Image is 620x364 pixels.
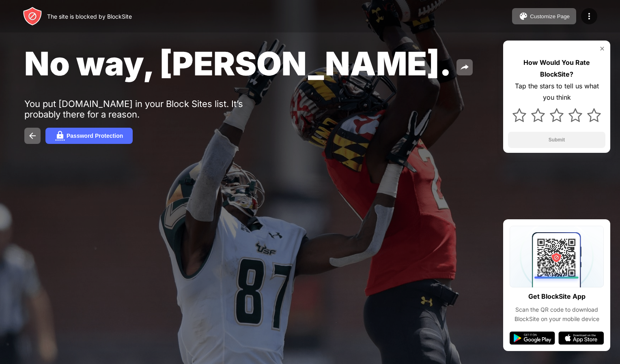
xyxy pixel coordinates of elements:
img: rate-us-close.svg [599,45,605,52]
button: Password Protection [45,128,133,144]
img: back.svg [28,131,37,141]
img: star.svg [512,108,526,122]
img: password.svg [55,131,65,141]
div: Get BlockSite App [528,291,586,302]
button: Submit [508,132,605,148]
img: google-play.svg [510,332,555,345]
div: Password Protection [67,133,123,139]
img: star.svg [568,108,582,122]
div: Customize Page [530,13,570,19]
img: star.svg [587,108,601,122]
div: Scan the QR code to download BlockSite on your mobile device [510,305,604,323]
button: Customize Page [512,8,576,24]
span: No way, [PERSON_NAME]. [24,44,452,83]
div: Tap the stars to tell us what you think [508,80,605,104]
div: You put [DOMAIN_NAME] in your Block Sites list. It’s probably there for a reason. [24,98,275,120]
div: How Would You Rate BlockSite? [508,57,605,80]
img: app-store.svg [558,332,604,345]
img: menu-icon.svg [584,11,594,21]
img: pallet.svg [519,11,528,21]
img: star.svg [550,108,564,122]
img: header-logo.svg [23,6,42,26]
img: star.svg [531,108,545,122]
div: The site is blocked by BlockSite [47,13,132,20]
img: qrcode.svg [510,226,604,287]
img: share.svg [460,62,469,72]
